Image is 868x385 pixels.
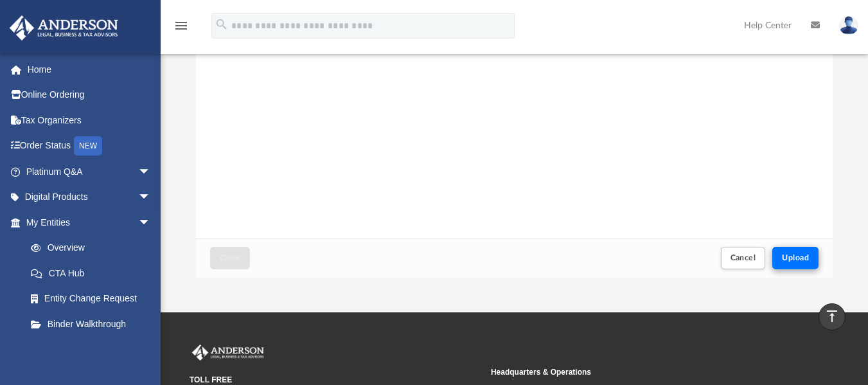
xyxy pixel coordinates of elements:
i: vertical_align_top [824,309,840,324]
a: Digital Productsarrow_drop_down [9,184,170,210]
a: My Entitiesarrow_drop_down [9,210,170,235]
a: Tax Organizers [9,107,170,133]
i: search [215,17,229,31]
a: vertical_align_top [819,303,846,330]
a: CTA Hub [18,260,170,286]
button: Upload [772,247,819,269]
a: My Blueprint [18,337,164,363]
span: arrow_drop_down [138,159,164,185]
button: Close [210,247,250,269]
a: Online Ordering [9,82,170,108]
span: Upload [782,254,809,262]
span: Cancel [731,254,756,262]
a: Order StatusNEW [9,133,170,159]
img: Anderson Advisors Platinum Portal [190,345,267,361]
button: Cancel [721,247,766,269]
a: Overview [18,235,170,261]
a: Home [9,57,170,82]
span: arrow_drop_down [138,184,164,211]
img: Anderson Advisors Platinum Portal [6,15,122,40]
small: Headquarters & Operations [491,366,783,378]
i: menu [173,18,189,33]
img: User Pic [839,16,858,35]
a: Platinum Q&Aarrow_drop_down [9,159,170,184]
a: Binder Walkthrough [18,311,170,337]
span: arrow_drop_down [138,210,164,236]
div: NEW [74,136,102,156]
span: Close [220,254,240,262]
a: menu [173,24,189,33]
a: Entity Change Request [18,286,170,312]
